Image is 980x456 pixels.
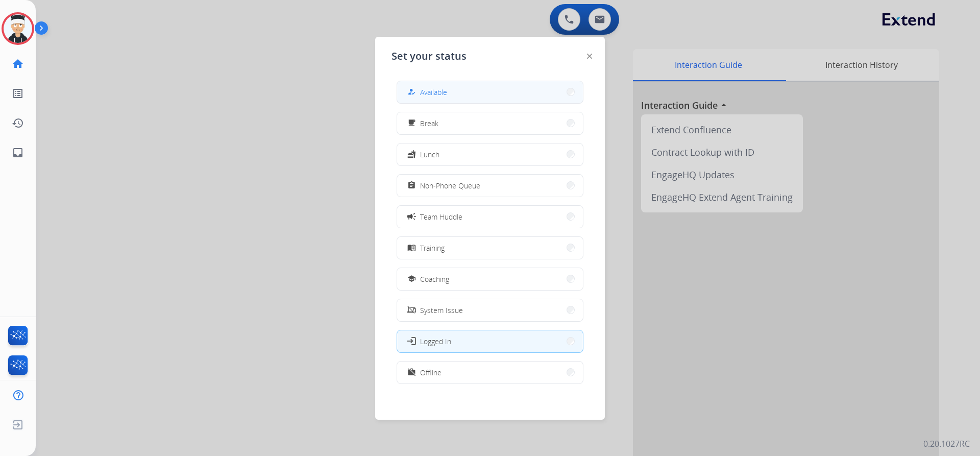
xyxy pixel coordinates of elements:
button: Break [397,112,583,134]
mat-icon: list_alt [12,87,24,100]
span: Logged In [420,336,451,347]
img: avatar [4,14,32,43]
button: Available [397,81,583,103]
span: Set your status [391,49,467,63]
span: Break [420,118,438,129]
button: System Issue [397,299,583,321]
p: 0.20.1027RC [923,438,970,450]
mat-icon: work_off [407,368,416,377]
button: Coaching [397,268,583,290]
span: System Issue [420,305,463,316]
span: Available [420,87,447,98]
span: Offline [420,367,442,378]
span: Non-Phone Queue [420,180,480,191]
button: Lunch [397,143,583,165]
button: Training [397,237,583,259]
span: Team Huddle [420,211,462,222]
button: Non-Phone Queue [397,175,583,197]
mat-icon: campaign [406,211,416,222]
span: Training [420,243,445,253]
mat-icon: phonelink_off [407,306,416,315]
mat-icon: home [12,58,24,70]
mat-icon: menu_book [407,244,416,252]
button: Team Huddle [397,206,583,228]
mat-icon: fastfood [407,150,416,159]
button: Offline [397,362,583,383]
span: Lunch [420,149,439,160]
span: Coaching [420,274,449,284]
mat-icon: free_breakfast [407,119,416,128]
button: Logged In [397,330,583,352]
img: close-button [587,54,592,59]
mat-icon: inbox [12,147,24,159]
mat-icon: login [406,336,416,346]
mat-icon: how_to_reg [407,88,416,97]
mat-icon: history [12,117,24,129]
mat-icon: school [407,275,416,283]
mat-icon: assignment [407,181,416,190]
